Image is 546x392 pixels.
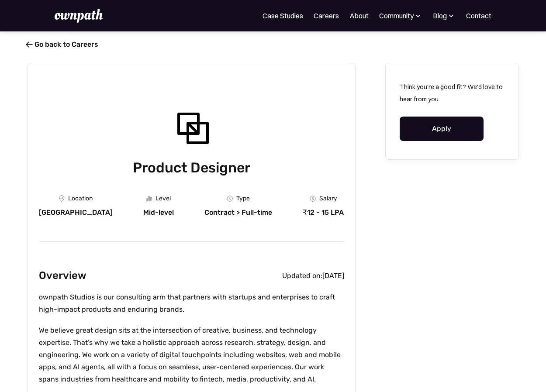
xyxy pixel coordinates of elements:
a: Contact [466,10,491,21]
a: Apply [400,117,484,141]
a: About [349,10,369,21]
div: Contract > Full-time [204,208,272,217]
img: Clock Icon - Job Board X Webflow Template [227,196,233,202]
p: Think you're a good fit? We'd love to hear from you. [400,81,505,105]
div: Blog [433,10,456,21]
div: Mid-level [143,208,174,217]
div: Level [156,195,171,202]
div: Community [379,10,422,21]
div: Location [68,195,93,202]
a: Go back to Careers [28,40,98,48]
div: [GEOGRAPHIC_DATA] [39,208,113,217]
div: [DATE] [322,272,344,280]
a: Careers [314,10,339,21]
div: Salary [319,195,337,202]
img: Money Icon - Job Board X Webflow Template [310,196,316,202]
span:  [26,40,33,49]
h1: Product Designer [39,158,344,178]
div: ₹12 - 15 LPA [303,208,344,217]
a: Case Studies [263,10,303,21]
h2: Overview [39,267,86,284]
div: Blog [433,10,447,21]
div: Community [379,10,414,21]
img: Graph Icon - Job Board X Webflow Template [146,196,152,202]
div: Type [236,195,250,202]
div: Updated on: [282,272,322,280]
p: ownpath Studios is our consulting arm that partners with startups and enterprises to craft high-i... [39,291,344,316]
img: Location Icon - Job Board X Webflow Template [59,195,65,202]
p: We believe great design sits at the intersection of creative, business, and technology expertise.... [39,324,344,385]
